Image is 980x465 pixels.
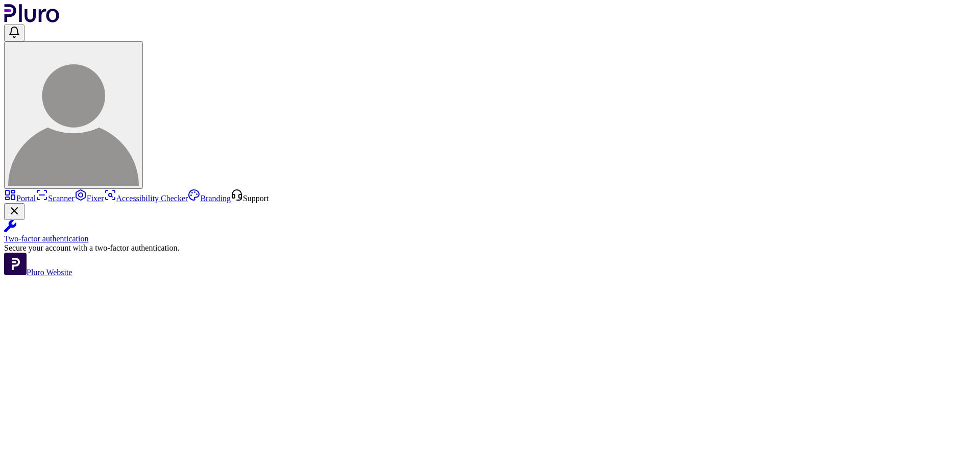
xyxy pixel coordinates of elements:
[4,234,976,243] div: Two-factor authentication
[188,194,231,203] a: Branding
[4,220,976,243] a: Two-factor authentication
[4,41,143,189] button: User avatar
[4,243,976,253] div: Secure your account with a two-factor authentication.
[4,194,36,203] a: Portal
[4,15,60,24] a: Logo
[4,203,24,220] button: Close Two-factor authentication notification
[4,189,976,277] aside: Sidebar menu
[36,194,75,203] a: Scanner
[4,25,24,41] button: Open notifications, you have undefined new notifications
[8,55,139,186] img: User avatar
[75,194,104,203] a: Fixer
[104,194,188,203] a: Accessibility Checker
[4,268,72,277] a: Open Pluro Website
[231,194,269,203] a: Open Support screen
